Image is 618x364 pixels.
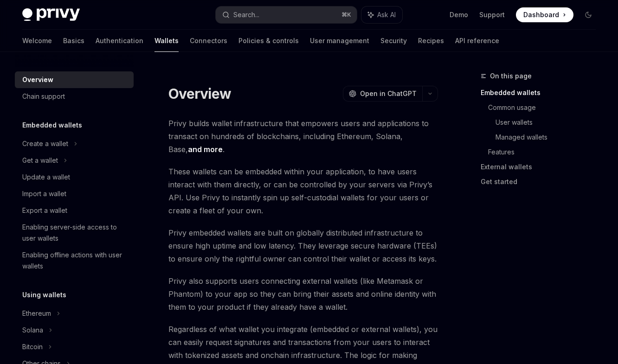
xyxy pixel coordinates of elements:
[63,30,84,52] a: Basics
[96,30,143,52] a: Authentication
[341,11,351,19] span: ⌘ K
[15,185,134,202] a: Import a wallet
[450,10,468,19] a: Demo
[22,249,128,272] div: Enabling offline actions with user wallets
[168,226,438,265] span: Privy embedded wallets are built on globally distributed infrastructure to ensure high uptime and...
[343,86,422,102] button: Open in ChatGPT
[22,74,53,85] div: Overview
[22,308,51,319] div: Ethereum
[479,10,505,19] a: Support
[238,30,299,52] a: Policies & controls
[168,165,438,217] span: These wallets can be embedded within your application, to have users interact with them directly,...
[377,10,396,19] span: Ask AI
[15,247,134,275] a: Enabling offline actions with user wallets
[488,100,603,115] a: Common usage
[360,89,417,98] span: Open in ChatGPT
[168,117,438,156] span: Privy builds wallet infrastructure that empowers users and applications to transact on hundreds o...
[455,30,499,52] a: API reference
[15,219,134,247] a: Enabling server-side access to user wallets
[15,88,134,105] a: Chain support
[418,30,444,52] a: Recipes
[22,188,66,199] div: Import a wallet
[22,341,43,352] div: Bitcoin
[22,325,43,336] div: Solana
[516,7,573,22] a: Dashboard
[361,6,402,23] button: Ask AI
[523,10,559,19] span: Dashboard
[168,85,231,102] h1: Overview
[22,172,70,183] div: Update a wallet
[188,145,223,154] a: and more
[15,202,134,219] a: Export a wallet
[380,30,407,52] a: Security
[496,130,603,145] a: Managed wallets
[310,30,369,52] a: User management
[22,289,66,300] h5: Using wallets
[22,138,68,149] div: Create a wallet
[481,160,603,174] a: External wallets
[22,8,80,21] img: dark logo
[22,120,82,131] h5: Embedded wallets
[22,30,52,52] a: Welcome
[496,115,603,130] a: User wallets
[22,222,128,244] div: Enabling server-side access to user wallets
[233,9,259,20] div: Search...
[190,30,227,52] a: Connectors
[22,91,65,102] div: Chain support
[15,169,134,185] a: Update a wallet
[15,71,134,88] a: Overview
[154,30,179,52] a: Wallets
[22,155,58,166] div: Get a wallet
[481,174,603,189] a: Get started
[168,275,438,313] span: Privy also supports users connecting external wallets (like Metamask or Phantom) to your app so t...
[581,7,596,22] button: Toggle dark mode
[481,85,603,100] a: Embedded wallets
[22,205,67,216] div: Export a wallet
[488,145,603,160] a: Features
[216,6,356,23] button: Search...⌘K
[490,70,532,82] span: On this page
